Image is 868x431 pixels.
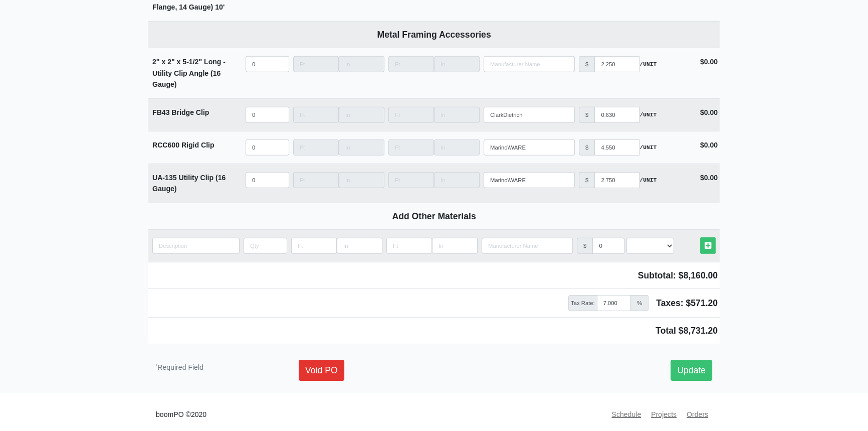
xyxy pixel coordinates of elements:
[639,60,657,69] strong: /UNIT
[484,172,575,188] input: Search
[594,139,639,156] input: manufacturer
[700,58,718,66] strong: $0.00
[638,270,718,280] span: Subtotal: $8,160.00
[152,58,226,88] strong: 2" x 2" x 5-1/2" Long - Utility Clip Angle (16 Gauge)
[484,56,575,72] input: Search
[432,238,478,254] input: Length
[639,143,657,152] strong: /UNIT
[152,108,209,116] strong: FB43 Bridge Clip
[700,174,718,182] strong: $0.00
[484,139,575,156] input: Search
[339,56,384,72] input: Length
[339,107,384,123] input: Length
[337,238,382,254] input: Length
[700,141,718,149] strong: $0.00
[388,172,434,188] input: Length
[152,238,240,254] input: quantity
[700,108,718,116] strong: $0.00
[594,56,639,72] input: manufacturer
[594,172,639,188] input: manufacturer
[246,107,289,123] input: quantity
[215,3,225,11] span: 10'
[392,211,476,221] b: Add Other Materials
[339,172,384,188] input: Length
[152,141,214,149] strong: RCC600 Rigid Clip
[647,405,681,424] a: Projects
[484,107,575,123] input: Search
[246,172,289,188] input: quantity
[683,405,712,424] a: Orders
[152,174,226,193] strong: UA-135 Utility Clip (16 Gauge)
[246,56,289,72] input: quantity
[244,238,287,254] input: quantity
[482,238,573,254] input: Search
[293,172,339,188] input: Length
[579,139,595,156] div: $
[339,139,384,156] input: Length
[594,107,639,123] input: manufacturer
[607,405,645,424] a: Schedule
[434,56,480,72] input: Length
[388,139,434,156] input: Length
[568,295,597,311] span: Tax Rate:
[299,360,344,381] a: Void PO
[577,238,593,254] div: $
[293,139,339,156] input: Length
[656,296,718,310] span: Taxes: $571.20
[579,172,595,188] div: $
[293,56,339,72] input: Length
[434,107,480,123] input: Length
[156,409,206,420] small: boomPO ©2020
[592,238,624,254] input: manufacturer
[156,363,203,371] small: Required Field
[630,295,648,311] span: %
[639,110,657,119] strong: /UNIT
[291,238,337,254] input: Length
[434,139,480,156] input: Length
[246,139,289,156] input: quantity
[386,238,432,254] input: Length
[656,326,718,336] span: Total $8,731.20
[388,56,434,72] input: Length
[434,172,480,188] input: Length
[388,107,434,123] input: Length
[377,30,491,40] b: Metal Framing Accessories
[293,107,339,123] input: Length
[579,56,595,72] div: $
[579,107,595,123] div: $
[671,360,712,381] a: Update
[639,176,657,185] strong: /UNIT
